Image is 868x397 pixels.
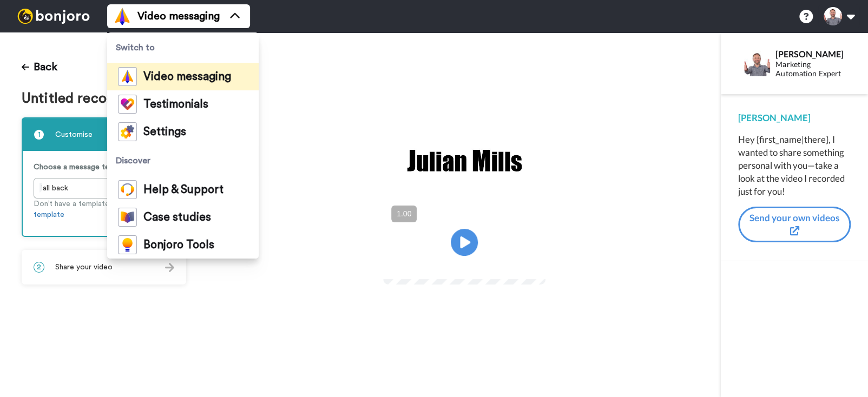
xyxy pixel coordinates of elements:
div: 2Share your video [22,250,186,284]
span: Testimonials [143,99,208,110]
a: Create a new template [34,200,162,219]
a: Case studies [107,203,259,231]
span: Video messaging [143,71,231,82]
div: Marketing Automation Expert [775,60,850,78]
img: settings-colored.svg [118,122,137,141]
div: [PERSON_NAME] [738,111,851,124]
span: Video messaging [137,9,220,24]
span: Settings [143,127,186,137]
button: Back [22,54,57,80]
span: 1 [34,129,44,140]
img: arrow.svg [165,263,174,272]
span: Bonjoro Tools [143,240,214,250]
div: Hey {first_name|there}, I wanted to share something personal with you—take a look at the video I ... [738,133,851,198]
img: bj-tools-colored.svg [118,235,137,254]
span: Untitled recording [22,91,145,107]
p: Choose a message template [34,162,174,173]
img: Full screen [525,259,536,269]
span: Case studies [143,212,211,223]
a: Help & Support [107,176,259,203]
img: help-and-support-colored.svg [118,180,137,199]
span: Customise [55,129,93,140]
a: Video messaging [107,63,259,90]
p: Don’t have a template? [34,199,174,220]
img: bj-logo-header-white.svg [13,9,94,24]
img: case-study-colored.svg [118,208,137,227]
img: Profile Image [744,50,770,76]
span: Discover [107,145,259,176]
a: Settings [107,118,259,145]
img: vm-color.svg [114,8,131,25]
img: tm-color.svg [118,95,137,114]
div: [PERSON_NAME] [775,49,850,59]
img: vm-color.svg [118,67,137,86]
button: Send your own videos [738,207,851,243]
img: f8494b91-53e0-4db8-ac0e-ddbef9ae8874 [405,143,524,178]
span: 2 [34,262,44,273]
a: Bonjoro Tools [107,231,259,259]
a: Testimonials [107,90,259,118]
span: Switch to [107,32,259,63]
span: Help & Support [143,184,223,195]
span: Share your video [55,262,113,273]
